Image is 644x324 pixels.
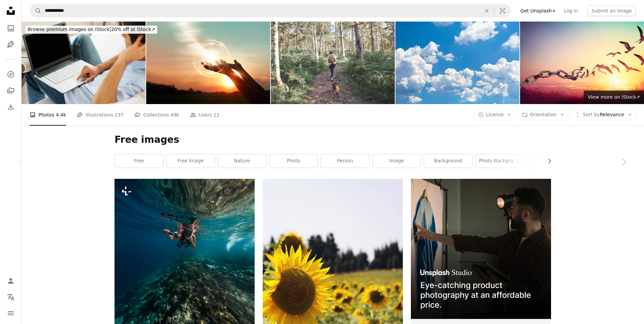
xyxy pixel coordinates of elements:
button: Visual search [494,4,511,17]
img: file-1715714098234-25b8b4e9d8faimage [411,179,551,319]
span: Relevance [583,111,624,118]
a: Download History [4,100,18,114]
button: Clear [479,4,494,17]
a: Illustrations [4,38,18,51]
span: 49k [170,111,179,119]
a: photo [269,154,318,168]
a: Collections 49k [134,104,179,126]
button: Search Unsplash [30,4,41,17]
a: free [115,154,163,168]
a: Log in [560,5,582,16]
img: Closeup of guy working on a laptop indoor [22,22,146,104]
img: No better adventure buddy [271,22,395,104]
button: Submit an image [587,5,636,16]
span: 12 [214,111,220,119]
a: Explore [4,68,18,81]
button: License [474,109,516,120]
a: Log in / Sign up [4,274,18,288]
a: View more on iStock↗ [584,91,644,104]
a: sky [527,154,575,168]
button: Menu [4,306,18,320]
a: free image [166,154,215,168]
a: Users 12 [190,104,220,126]
span: License [486,112,504,117]
a: Illustrations 237 [77,104,124,126]
button: Sort byRelevance [571,109,636,120]
a: Get Unsplash+ [516,5,560,16]
a: Photos [4,22,18,35]
a: image [373,154,421,168]
a: person [321,154,369,168]
span: View more on iStock ↗ [588,94,640,100]
span: Sort by [583,112,600,117]
img: Woman hands praying for blessing from god on sunset background [146,22,270,104]
img: Clouds on sky [395,22,519,104]
button: scroll list to the right [543,154,551,168]
button: Language [4,290,18,304]
a: nature [218,154,266,168]
a: a person swimming in the ocean with a camera [115,256,255,262]
a: sunflower field during day time [263,281,403,287]
span: 237 [115,111,124,119]
div: 20% off at iStock ↗ [26,26,157,34]
a: Browse premium images on iStock|20% off at iStock↗ [22,22,161,38]
img: Freedom - Chains That Transform Into Birds - Charge Concept [520,22,644,104]
a: Collections [4,84,18,97]
button: Orientation [518,109,568,120]
a: background [424,154,472,168]
form: Find visuals sitewide [30,4,511,18]
span: Orientation [530,112,556,117]
h1: Free images [115,134,551,146]
a: Next [604,130,644,194]
a: photo background [476,154,524,168]
span: Browse premium images on iStock | [28,27,111,32]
